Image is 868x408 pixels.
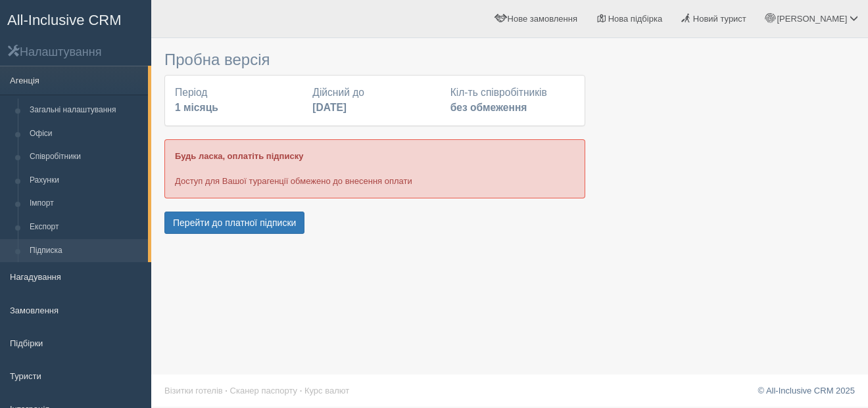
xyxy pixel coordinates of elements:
[175,151,303,161] b: Будь ласка, оплатіть підписку
[1,1,151,37] a: All-Inclusive CRM
[24,145,148,169] a: Співробітники
[24,239,148,263] a: Підписка
[693,14,746,24] span: Новий турист
[608,14,663,24] span: Нова підбірка
[777,14,847,24] span: [PERSON_NAME]
[175,102,218,113] b: 1 місяць
[24,169,148,193] a: Рахунки
[164,386,223,396] a: Візитки готелів
[225,386,228,396] span: ·
[7,12,122,28] span: All-Inclusive CRM
[758,386,855,396] a: © All-Inclusive CRM 2025
[444,85,581,116] div: Кіл-ть співробітників
[300,386,302,396] span: ·
[450,102,527,113] b: без обмеження
[168,85,306,116] div: Період
[312,102,347,113] b: [DATE]
[24,122,148,146] a: Офіси
[24,99,148,122] a: Загальні налаштування
[24,192,148,215] a: Імпорт
[164,139,585,198] div: Доступ для Вашої турагенції обмежено до внесення оплати
[508,14,577,24] span: Нове замовлення
[304,386,349,396] a: Курс валют
[306,85,443,116] div: Дійсний до
[24,215,148,239] a: Експорт
[164,51,585,68] h3: Пробна версія
[230,386,297,396] a: Сканер паспорту
[164,212,304,234] button: Перейти до платної підписки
